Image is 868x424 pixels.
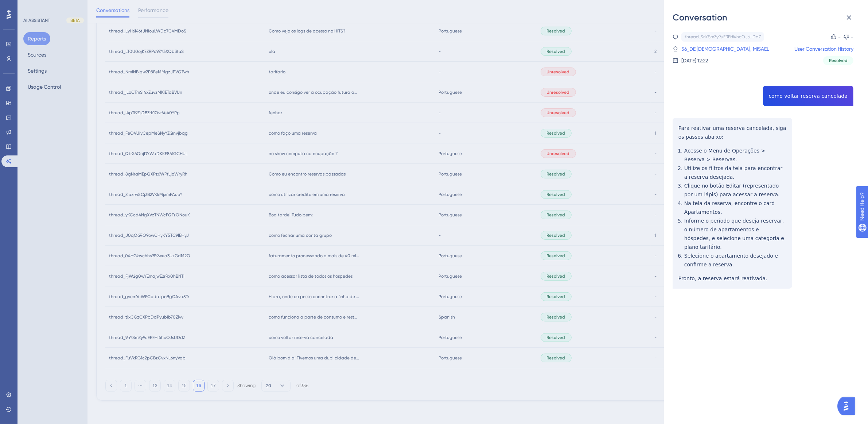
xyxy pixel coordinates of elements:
[681,56,708,65] div: [DATE] 12:22
[829,58,848,63] span: Resolved
[685,34,761,40] div: thread_9nYSmZy9uEREHi4hcOJsUDdZ
[681,45,769,53] a: 56_DE [DEMOGRAPHIC_DATA], MISAEL
[794,45,853,53] a: User Conversation History
[838,32,841,41] div: -
[837,395,859,417] iframe: UserGuiding AI Assistant Launcher
[673,12,859,23] div: Conversation
[851,32,853,41] div: -
[17,2,46,11] span: Need Help?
